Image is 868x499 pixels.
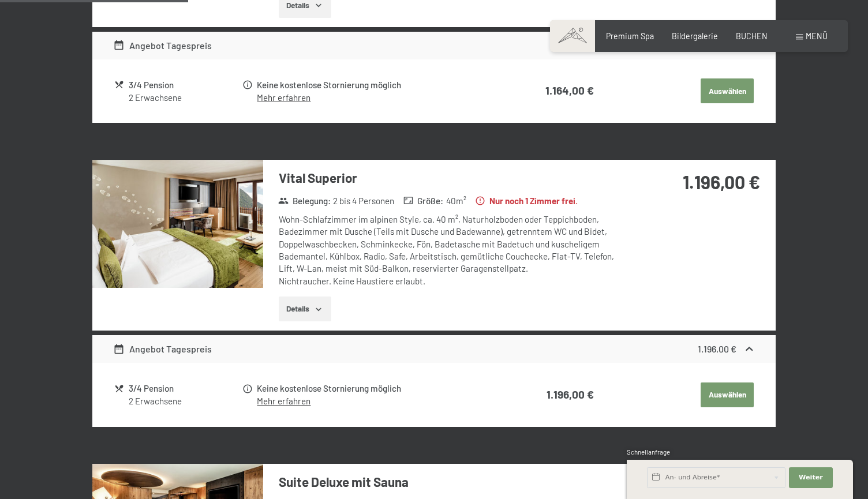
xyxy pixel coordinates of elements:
strong: 1.196,00 € [683,171,760,193]
strong: Nur noch 1 Zimmer frei. [475,195,578,207]
span: Weiter [799,473,823,482]
div: Angebot Tagespreis1.164,00 € [92,32,776,59]
strong: 1.196,00 € [547,388,594,401]
div: Keine kostenlose Stornierung möglich [257,78,497,92]
div: Wohn-Schlafzimmer im alpinen Style, ca. 40 m², Naturholzboden oder Teppichboden, Badezimmer mit D... [279,213,622,287]
div: 2 Erwachsene [129,92,241,104]
span: Schnellanfrage [627,448,670,456]
a: Mehr erfahren [257,92,310,103]
a: Bildergalerie [672,31,718,41]
button: Auswählen [701,382,754,408]
button: Details [279,297,331,322]
strong: Belegung : [278,195,331,207]
div: Keine kostenlose Stornierung möglich [257,382,497,395]
div: 3/4 Pension [129,382,241,395]
h3: Vital Superior [279,169,622,187]
div: Angebot Tagespreis [113,342,212,356]
a: BUCHEN [736,31,768,41]
button: Auswählen [701,78,754,104]
img: mss_renderimg.php [92,160,263,288]
strong: Größe : [403,195,444,207]
div: 2 Erwachsene [129,395,241,407]
button: Weiter [789,467,833,488]
strong: 1.196,00 € [698,343,736,354]
span: 40 m² [446,195,466,207]
div: 3/4 Pension [129,78,241,92]
a: Mehr erfahren [257,396,310,406]
div: Angebot Tagespreis [113,39,212,52]
h3: Suite Deluxe mit Sauna [279,473,622,491]
span: 2 bis 4 Personen [333,195,394,207]
span: Menü [806,31,828,41]
div: Angebot Tagespreis1.196,00 € [92,335,776,363]
strong: 1.164,00 € [545,84,594,97]
a: Premium Spa [606,31,654,41]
